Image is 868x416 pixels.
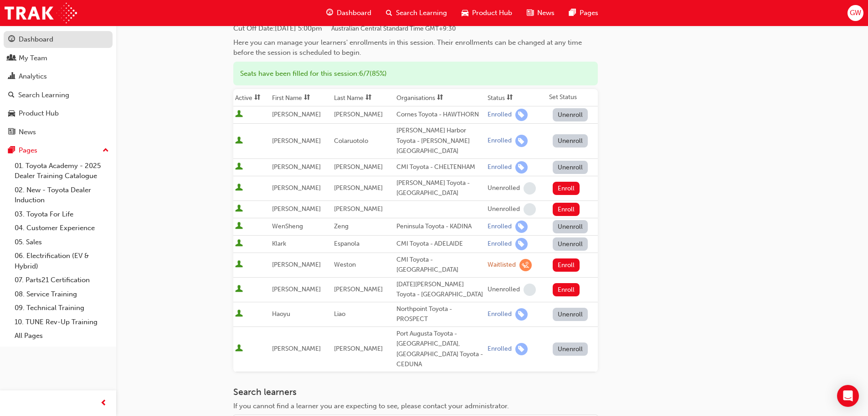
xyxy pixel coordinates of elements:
[553,182,580,195] button: Enroll
[8,147,15,155] span: pages-icon
[488,310,512,319] div: Enrolled
[235,285,243,294] span: User is active
[553,203,580,216] button: Enroll
[233,24,456,32] span: Cut Off Date : [DATE] 5:00pm
[515,238,528,250] span: learningRecordVerb_ENROLL-icon
[272,345,321,353] span: [PERSON_NAME]
[272,222,303,230] span: WenSheng
[19,71,47,82] div: Analytics
[837,385,859,407] div: Open Intercom Messenger
[437,94,443,102] span: sorting-icon
[515,308,528,321] span: learningRecordVerb_ENROLL-icon
[396,110,484,120] div: Cornes Toyota - HAWTHORN
[4,142,113,159] button: Pages
[272,163,321,171] span: [PERSON_NAME]
[553,161,588,174] button: Unenroll
[365,94,372,102] span: sorting-icon
[332,89,394,106] th: Toggle SortBy
[4,105,113,122] a: Product Hub
[472,8,512,18] span: Product Hub
[524,203,536,216] span: learningRecordVerb_NONE-icon
[488,345,512,353] div: Enrolled
[4,68,113,85] a: Analytics
[4,29,113,142] button: DashboardMy TeamAnalyticsSearch LearningProduct HubNews
[515,161,528,174] span: learningRecordVerb_ENROLL-icon
[553,342,588,356] button: Unenroll
[547,89,598,106] th: Set Status
[527,7,534,19] span: news-icon
[396,8,447,18] span: Search Learning
[488,222,512,231] div: Enrolled
[337,8,371,18] span: Dashboard
[488,205,520,214] div: Unenrolled
[488,240,512,248] div: Enrolled
[4,87,113,104] a: Search Learning
[379,4,454,22] a: search-iconSearch Learning
[235,260,243,269] span: User is active
[11,221,113,235] a: 04. Customer Experience
[562,4,606,22] a: pages-iconPages
[272,111,321,118] span: [PERSON_NAME]
[334,310,345,318] span: Liao
[254,94,261,102] span: sorting-icon
[396,329,484,370] div: Port Augusta Toyota - [GEOGRAPHIC_DATA], [GEOGRAPHIC_DATA] Toyota - CEDUNA
[488,163,512,172] div: Enrolled
[396,279,484,300] div: [DATE][PERSON_NAME] Toyota - [GEOGRAPHIC_DATA]
[11,329,113,343] a: All Pages
[272,184,321,192] span: [PERSON_NAME]
[8,128,15,137] span: news-icon
[18,90,69,100] div: Search Learning
[19,108,59,119] div: Product Hub
[524,182,536,195] span: learningRecordVerb_NONE-icon
[396,255,484,275] div: CMI Toyota - [GEOGRAPHIC_DATA]
[272,285,321,293] span: [PERSON_NAME]
[580,8,598,18] span: Pages
[103,145,109,157] span: up-icon
[454,4,519,22] a: car-iconProduct Hub
[553,134,588,147] button: Unenroll
[515,343,528,355] span: learningRecordVerb_ENROLL-icon
[19,145,37,156] div: Pages
[8,36,15,44] span: guage-icon
[488,111,512,119] div: Enrolled
[272,261,321,269] span: [PERSON_NAME]
[100,398,107,409] span: prev-icon
[488,137,512,145] div: Enrolled
[11,159,113,183] a: 01. Toyota Academy - 2025 Dealer Training Catalogue
[235,137,243,146] span: User is active
[334,222,349,230] span: Zeng
[11,287,113,301] a: 08. Service Training
[524,284,536,296] span: learningRecordVerb_NONE-icon
[334,261,356,269] span: Weston
[272,240,286,247] span: Klark
[233,62,598,86] div: Seats have been filled for this session : 6 / 7 ( 85% )
[235,239,243,248] span: User is active
[396,162,484,173] div: CMI Toyota - CHELTENHAM
[8,54,15,63] span: people-icon
[334,205,383,213] span: [PERSON_NAME]
[4,31,113,48] a: Dashboard
[334,163,383,171] span: [PERSON_NAME]
[11,273,113,287] a: 07. Parts21 Certification
[233,402,509,410] span: If you cannot find a learner you are expecting to see, please contact your administrator.
[270,89,332,106] th: Toggle SortBy
[5,3,77,23] a: Trak
[334,345,383,353] span: [PERSON_NAME]
[235,222,243,231] span: User is active
[235,163,243,172] span: User is active
[334,285,383,293] span: [PERSON_NAME]
[334,137,368,145] span: Colaruotolo
[331,25,456,32] span: Australian Central Standard Time GMT+9:30
[235,344,243,353] span: User is active
[553,220,588,233] button: Unenroll
[19,53,47,63] div: My Team
[553,237,588,251] button: Unenroll
[488,261,516,269] div: Waitlisted
[8,73,15,81] span: chart-icon
[488,285,520,294] div: Unenrolled
[515,109,528,121] span: learningRecordVerb_ENROLL-icon
[11,249,113,273] a: 06. Electrification (EV & Hybrid)
[569,7,576,19] span: pages-icon
[19,127,36,137] div: News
